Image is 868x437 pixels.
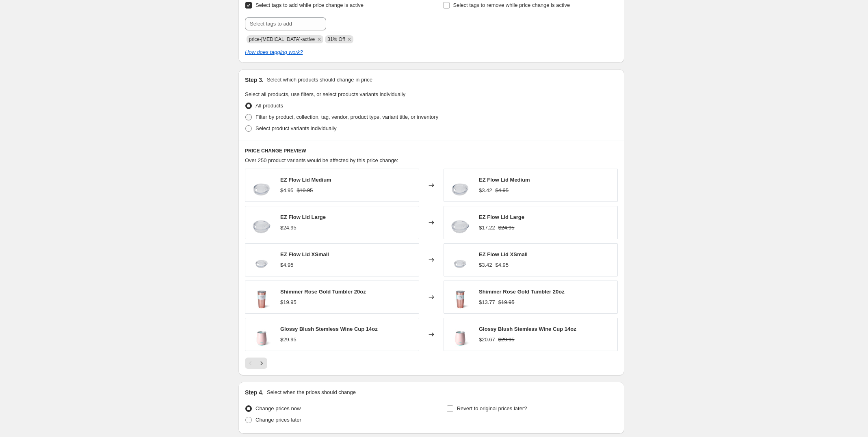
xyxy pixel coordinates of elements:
img: swig-life-classic-20oz-tumbler-rose-gold-label_80x.jpg [448,285,472,309]
span: EZ Flow Lid XSmall [479,251,528,257]
button: Remove 31% Off [346,36,353,43]
div: $4.95 [280,261,294,269]
img: swig-life-medium-ez-flow-lid_80x.png [448,173,472,197]
img: swig-life-signature-14oz-stemless-wine-cup-blush_80x.jpg [249,322,274,347]
span: All products [255,103,283,109]
span: 31% Off [327,36,345,42]
span: Select all products, use filters, or select products variants individually [245,91,405,97]
input: Select tags to add [245,17,326,30]
a: How does tagging work? [245,49,303,55]
span: Glossy Blush Stemless Wine Cup 14oz [280,326,378,332]
strike: $4.95 [496,186,509,195]
img: swig-life-large-ez-flow-lid_80x.png [448,210,472,235]
span: EZ Flow Lid Medium [280,177,331,183]
span: EZ Flow Lid Large [479,214,524,220]
span: Shimmer Rose Gold Tumbler 20oz [479,289,565,295]
span: Revert to original prices later? [457,405,527,411]
button: Remove price-change-job-active [316,36,323,43]
h2: Step 3. [245,76,264,84]
span: price-change-job-active [249,36,315,42]
div: $20.67 [479,336,495,344]
div: $4.95 [280,186,294,195]
div: $3.42 [479,186,492,195]
span: EZ Flow Lid XSmall [280,251,329,257]
p: Select which products should change in price [267,76,372,84]
strike: $24.95 [498,224,515,232]
strike: $4.95 [496,261,509,269]
span: EZ Flow Lid Medium [479,177,530,183]
div: $3.42 [479,261,492,269]
span: Select tags to add while price change is active [255,2,364,8]
span: Change prices later [255,417,301,423]
h2: Step 4. [245,388,264,396]
img: swig-life-small-ez-flow-lid_80x.png [448,248,472,272]
div: $24.95 [280,224,297,232]
span: Change prices now [255,405,301,411]
strike: $10.95 [297,186,313,195]
p: Select when the prices should change [267,388,356,396]
h6: PRICE CHANGE PREVIEW [245,148,618,154]
span: EZ Flow Lid Large [280,214,326,220]
strike: $19.95 [498,298,515,306]
span: Shimmer Rose Gold Tumbler 20oz [280,289,366,295]
span: Select tags to remove while price change is active [453,2,570,8]
div: $17.22 [479,224,495,232]
button: Next [256,358,267,369]
strike: $29.95 [498,336,515,344]
div: $13.77 [479,298,495,306]
span: Glossy Blush Stemless Wine Cup 14oz [479,326,576,332]
span: Filter by product, collection, tag, vendor, product type, variant title, or inventory [255,114,438,120]
div: $29.95 [280,336,297,344]
span: Select product variants individually [255,125,336,131]
nav: Pagination [245,358,267,369]
img: swig-life-signature-14oz-stemless-wine-cup-blush_80x.jpg [448,322,472,347]
span: Over 250 product variants would be affected by this price change: [245,157,398,163]
img: swig-life-classic-20oz-tumbler-rose-gold-label_80x.jpg [249,285,274,309]
img: swig-life-small-ez-flow-lid_80x.png [249,248,274,272]
img: swig-life-medium-ez-flow-lid_80x.png [249,173,274,197]
img: swig-life-large-ez-flow-lid_80x.png [249,210,274,235]
div: $19.95 [280,298,297,306]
